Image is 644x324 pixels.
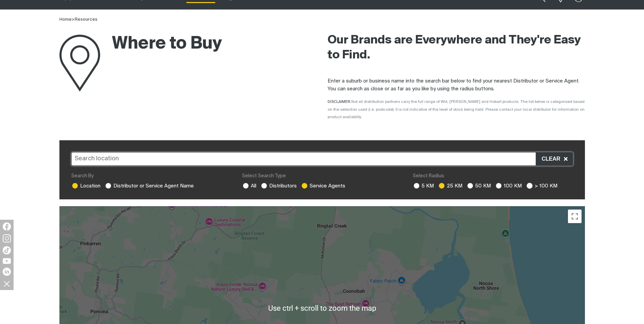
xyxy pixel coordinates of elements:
[242,173,402,180] div: Select Search Type
[568,210,582,223] button: Toggle fullscreen view
[541,155,564,163] span: Clear
[3,268,11,276] img: LinkedIn
[260,183,297,188] label: Distributors
[328,100,585,119] span: DISCLAIMER:
[59,17,72,22] a: Home
[536,152,572,165] button: Clear
[59,33,222,55] h1: Where to Buy
[71,183,100,188] label: Location
[413,183,434,188] label: 5 KM
[301,183,345,188] label: Service Agents
[328,100,585,119] span: Not all distribution partners carry the full range of WIA, [PERSON_NAME] and Hobart products. The...
[72,17,75,22] span: >
[1,278,13,289] img: hide socials
[242,183,256,188] label: All
[328,33,585,63] h2: Our Brands are Everywhere and They're Easy to Find.
[3,246,11,254] img: TikTok
[71,152,573,166] input: Search location
[328,77,585,93] p: Enter a suburb or business name into the search bar below to find your nearest Distributor or Ser...
[3,222,11,231] img: Facebook
[71,173,231,180] div: Search By
[438,183,462,188] label: 25 KM
[526,183,557,188] label: > 100 KM
[3,234,11,242] img: Instagram
[466,183,491,188] label: 50 KM
[495,183,522,188] label: 100 KM
[105,183,194,188] label: Distributor or Service Agent Name
[3,258,11,264] img: YouTube
[75,17,97,22] a: Resources
[413,173,573,180] div: Select Radius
